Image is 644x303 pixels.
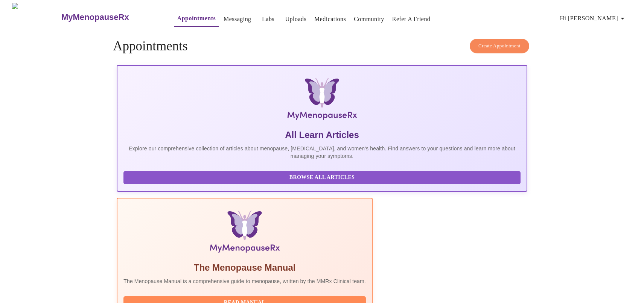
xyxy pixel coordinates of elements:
[354,14,384,24] a: Community
[560,13,627,24] span: Hi [PERSON_NAME]
[123,262,366,274] h5: The Menopause Manual
[478,42,521,50] span: Create Appointment
[174,11,219,27] button: Appointments
[314,14,346,24] a: Medications
[256,12,280,27] button: Labs
[221,12,254,27] button: Messaging
[123,277,366,285] p: The Menopause Manual is a comprehensive guide to menopause, written by the MMRx Clinical team.
[557,11,630,26] button: Hi [PERSON_NAME]
[177,13,216,24] a: Appointments
[123,171,521,184] button: Browse All Articles
[262,14,274,24] a: Labs
[12,3,60,31] img: MyMenopauseRx Logo
[311,12,349,27] button: Medications
[224,14,251,24] a: Messaging
[389,12,434,27] button: Refer a Friend
[162,211,327,256] img: Menopause Manual
[470,39,529,53] button: Create Appointment
[351,12,387,27] button: Community
[392,14,431,24] a: Refer a Friend
[285,14,307,24] a: Uploads
[123,129,521,141] h5: All Learn Articles
[113,39,531,54] h4: Appointments
[123,174,522,180] a: Browse All Articles
[185,78,459,123] img: MyMenopauseRx Logo
[60,4,159,30] a: MyMenopauseRx
[123,145,521,160] p: Explore our comprehensive collection of articles about menopause, [MEDICAL_DATA], and women's hea...
[282,12,310,27] button: Uploads
[61,12,129,22] h3: MyMenopauseRx
[131,173,513,182] span: Browse All Articles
